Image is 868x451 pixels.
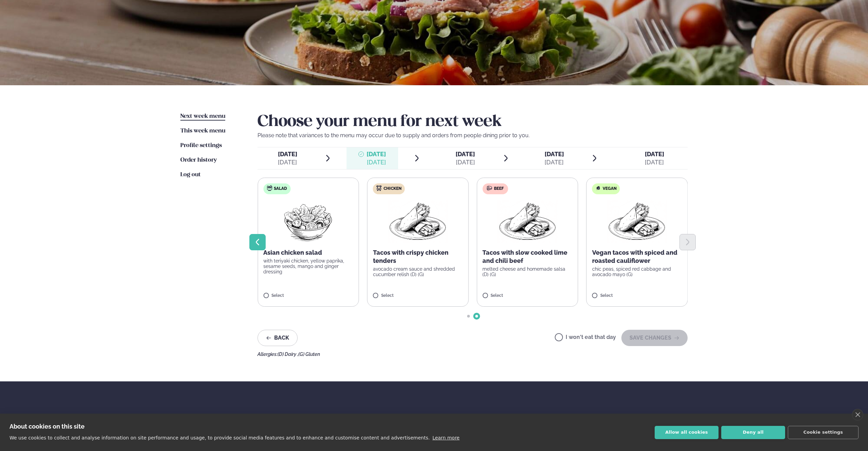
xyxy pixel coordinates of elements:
[376,185,382,191] img: chicken.svg
[592,249,682,265] p: Vegan tacos with spiced and roasted cauliflower
[545,158,564,166] div: [DATE]
[603,186,617,192] span: Vegan
[592,266,682,277] p: chic peas, spiced red cabbage and avocado mayo (G)
[267,185,272,191] img: salad.svg
[621,330,688,346] button: SAVE CHANGES
[263,258,353,274] p: with teriyaki chicken, yellow paprika, sesame seeds, mango and ginger dressing
[10,435,430,440] p: We use cookies to collect and analyse information on site performance and usage, to provide socia...
[249,234,266,250] button: Previous slide
[180,127,225,135] a: This week menu
[258,131,688,140] p: Please note that variances to the menu may occur due to supply and orders from people dining prio...
[258,330,298,346] button: Back
[596,185,601,191] img: Vegan.svg
[258,351,688,357] div: Allergies:
[645,150,664,158] span: [DATE]
[487,185,492,191] img: beef.svg
[180,142,222,150] a: Profile settings
[467,315,470,318] span: Go to slide 1
[607,200,667,243] img: Wraps.png
[274,186,287,192] span: Salad
[258,112,688,131] h2: Choose your menu for next week
[298,351,320,357] span: (G) Gluten
[10,423,85,430] strong: About cookies on this site
[432,435,460,440] a: Learn more
[373,249,463,265] p: Tacos with crispy chicken tenders
[278,158,297,166] div: [DATE]
[494,186,504,192] span: Beef
[384,186,402,192] span: Chicken
[852,409,863,420] a: close
[373,266,463,277] p: avocado cream sauce and shredded cucumber relish (D) (G)
[456,150,475,158] span: [DATE]
[263,249,353,257] p: Asian chicken salad
[545,150,564,158] span: [DATE]
[278,351,298,357] span: (D) Dairy ,
[655,426,719,439] button: Allow all cookies
[180,128,225,134] span: This week menu
[679,234,696,250] button: Next slide
[278,150,297,158] span: [DATE]
[788,426,858,439] button: Cookie settings
[475,315,478,318] span: Go to slide 2
[388,200,448,243] img: Wraps.png
[180,157,217,163] span: Order history
[180,112,225,121] a: Next week menu
[278,200,338,243] img: Salad.png
[180,171,201,179] a: Log out
[367,158,386,166] div: [DATE]
[721,426,785,439] button: Deny all
[180,113,225,119] span: Next week menu
[645,158,664,166] div: [DATE]
[482,249,572,265] p: Tacos with slow cooked lime and chili beef
[180,156,217,164] a: Order history
[521,409,556,422] span: Contact us
[456,158,475,166] div: [DATE]
[497,200,557,243] img: Wraps.png
[482,266,572,277] p: melted cheese and homemade salsa (D) (G)
[180,172,201,178] span: Log out
[367,150,386,158] span: [DATE]
[180,143,222,148] span: Profile settings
